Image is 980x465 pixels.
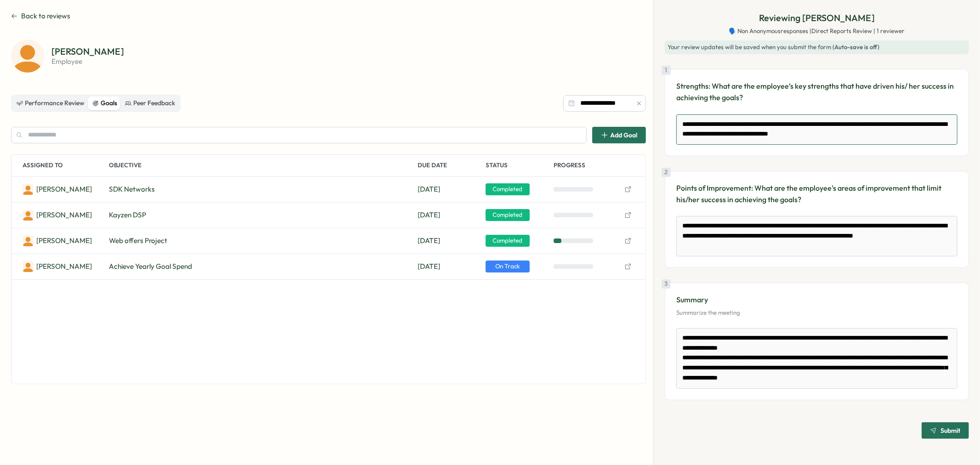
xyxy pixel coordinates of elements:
p: Assigned To [23,155,105,176]
p: Deniz [36,236,92,246]
p: [PERSON_NAME] [51,47,124,56]
span: Kayzen DSP [109,210,146,220]
span: Your review updates will be saved when you submit the form [668,43,879,51]
p: Summary [676,294,957,306]
span: On Track [486,261,530,272]
span: Completed [486,235,530,247]
img: Deniz [11,40,44,73]
span: Jun 30, 2025 [418,210,440,220]
span: Web offers Project [109,236,167,246]
a: Deniz[PERSON_NAME] [23,261,92,272]
span: Completed [486,209,530,221]
p: Strengths: What are the employee’s key strengths that have driven his/ her success in achieving t... [676,80,957,103]
img: Deniz [23,184,34,195]
p: Progress [554,155,618,176]
p: Summarize the meeting [676,309,957,317]
span: Jun 01, 2025 [418,236,440,246]
p: Objective [109,155,414,176]
p: Deniz [36,184,92,194]
div: 2 [662,168,671,177]
img: Deniz [23,261,34,272]
span: Jun 01, 2025 [418,184,440,194]
img: Deniz [23,210,34,221]
a: Deniz[PERSON_NAME] [23,210,92,221]
button: Submit [922,422,969,439]
span: Add Goal [610,132,637,138]
span: 🗣️ Non Anonymous responses | Direct Reports Review | 1 reviewer [729,27,905,35]
button: Back to reviews [11,11,70,21]
p: Reviewing [PERSON_NAME] [759,11,875,25]
p: Deniz [36,261,92,272]
p: employee [51,58,124,65]
div: Goals [92,98,117,108]
span: Back to reviews [21,11,70,21]
span: Dec 31, 2025 [418,261,440,272]
p: Deniz [36,210,92,220]
a: Deniz[PERSON_NAME] [23,184,92,195]
a: Deniz[PERSON_NAME] [23,235,92,246]
p: Status [486,155,550,176]
span: Achieve Yearly Goal Spend [109,261,192,272]
span: Completed [486,183,530,195]
div: Peer Feedback [125,98,175,108]
p: Due Date [418,155,482,176]
div: Performance Review [17,98,85,108]
div: 3 [662,279,671,289]
span: SDK Networks [109,184,155,194]
span: Submit [940,427,960,434]
button: Add Goal [592,127,646,143]
span: (Auto-save is off) [833,43,879,51]
img: Deniz [23,235,34,246]
div: 1 [662,66,671,75]
p: Points of Improvement: What are the employee's areas of improvement that limit his/her success in... [676,182,957,205]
